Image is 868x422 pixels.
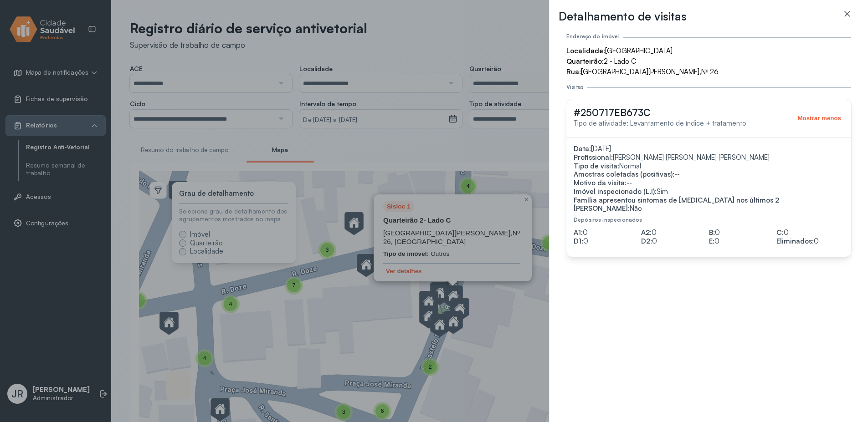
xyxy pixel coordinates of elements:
div: 0 [709,237,776,246]
div: 2 - Lado C [566,57,851,66]
div: 0 [709,229,776,237]
div: -- [574,179,844,188]
span: D1: [574,237,583,245]
span: Tipo de visita: [574,162,619,170]
div: 0 [641,229,709,237]
div: Depósitos inspecionados [574,217,642,223]
div: [DATE] [574,145,844,153]
span: A1: [574,228,583,237]
span: A2: [641,228,652,237]
span: [GEOGRAPHIC_DATA][PERSON_NAME], [581,67,701,76]
span: [GEOGRAPHIC_DATA] [605,46,673,55]
div: Normal [574,162,844,171]
span: C: [776,228,784,237]
button: Mostrar menos [795,114,844,122]
span: Nº 26 [701,67,719,76]
span: Imóvel inspecionado (L.I): [574,187,657,196]
div: 0 [574,229,641,237]
div: Sim [574,188,844,196]
span: Motivo da visita: [574,178,627,187]
div: Visitas [566,84,584,90]
span: Profissional: [574,153,613,162]
div: [PERSON_NAME] [PERSON_NAME] [PERSON_NAME] [574,153,844,162]
div: 0 [574,237,641,246]
div: 0 [776,237,844,246]
span: Eliminados: [776,237,814,245]
span: Data: [574,144,591,153]
h3: Detalhamento de visitas [559,9,687,24]
span: Tipo de atividade: Levantamento de índice + tratamento [574,119,746,127]
div: 0 [776,229,844,237]
span: Rua: [566,67,581,76]
span: Família apresentou sintomas de [MEDICAL_DATA] nos últimos 2 [PERSON_NAME]: [574,196,779,213]
span: D2: [641,237,652,245]
div: -- [574,170,844,179]
span: Localidade: [566,46,605,55]
div: Não [574,196,844,214]
div: 0 [641,237,709,246]
span: Amostras coletadas (positivas): [574,170,674,178]
span: #250717EB673C [574,107,651,118]
span: E: [709,237,714,245]
span: B: [709,228,715,237]
span: Quarteirão: [566,57,604,66]
div: Endereço do imóvel [566,33,620,40]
